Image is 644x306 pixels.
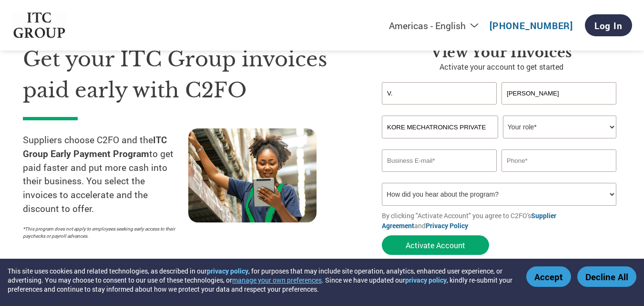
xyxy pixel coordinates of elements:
[382,173,497,179] div: Inavlid Email Address
[503,116,616,138] select: Title/Role
[577,266,636,287] button: Decline All
[501,82,616,105] input: Last Name*
[382,211,556,230] a: Supplier Agreement
[382,44,621,61] h3: View Your Invoices
[207,266,248,275] a: privacy policy
[382,235,489,255] button: Activate Account
[501,106,616,112] div: Invalid last name or last name is too long
[382,106,497,112] div: Invalid first name or first name is too long
[526,266,571,287] button: Accept
[382,82,497,105] input: First Name*
[23,225,179,240] p: *This program does not apply to employees seeking early access to their paychecks or payroll adva...
[382,116,498,138] input: Your company name*
[12,12,67,39] img: ITC Group
[23,133,188,216] p: Suppliers choose C2FO and the to get paid faster and put more cash into their business. You selec...
[490,20,573,32] a: [PHONE_NUMBER]
[382,211,621,231] p: By clicking "Activate Account" you agree to C2FO's and
[585,14,632,36] a: Log In
[501,173,616,179] div: Inavlid Phone Number
[405,275,447,285] a: privacy policy
[8,266,512,294] div: This site uses cookies and related technologies, as described in our , for purposes that may incl...
[23,134,167,159] strong: ITC Group Early Payment Program
[382,61,621,73] p: Activate your account to get started
[23,44,353,106] h1: Get your ITC Group invoices paid early with C2FO
[232,275,322,285] button: manage your own preferences
[382,139,616,146] div: Invalid company name or company name is too long
[382,149,497,172] input: Invalid Email format
[501,149,616,172] input: Phone*
[426,221,468,230] a: Privacy Policy
[188,128,317,222] img: supply chain worker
